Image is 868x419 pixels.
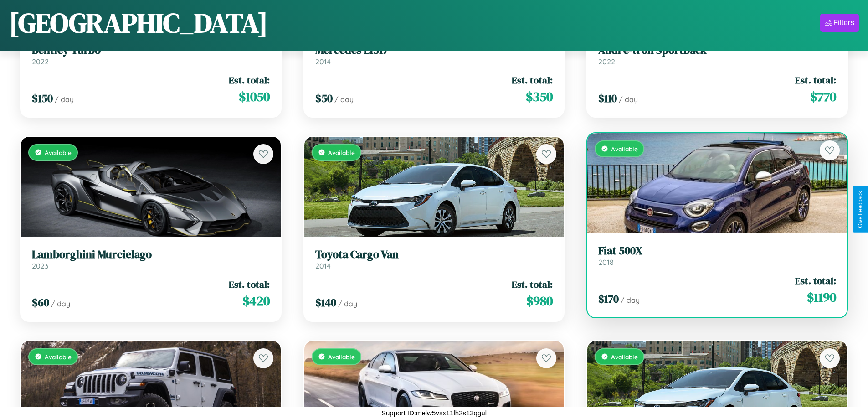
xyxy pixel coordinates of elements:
span: $ 50 [315,91,333,106]
span: $ 350 [526,88,553,106]
a: Fiat 500X2018 [598,244,836,267]
a: Audi e-tron Sportback2022 [598,44,836,66]
span: Est. total: [512,73,553,87]
span: Est. total: [795,73,836,87]
span: / day [55,95,74,104]
button: Filters [820,14,859,32]
h3: Mercedes L1317 [315,44,553,57]
span: / day [51,299,70,308]
h3: Audi e-tron Sportback [598,44,836,57]
span: 2023 [32,261,48,270]
h1: [GEOGRAPHIC_DATA] [9,4,268,41]
span: 2014 [315,57,331,66]
span: $ 150 [32,91,53,106]
a: Lamborghini Murcielago2023 [32,248,270,270]
span: $ 1190 [807,288,836,306]
div: Give Feedback [857,191,863,228]
span: Available [45,149,72,156]
span: Available [45,353,72,361]
h3: Bentley Turbo [32,44,270,57]
a: Mercedes L13172014 [315,44,553,66]
span: 2014 [315,261,331,270]
span: / day [621,295,640,305]
span: 2018 [598,258,614,267]
h3: Toyota Cargo Van [315,248,553,261]
span: $ 420 [242,292,270,310]
h3: Lamborghini Murcielago [32,248,270,261]
span: $ 980 [526,292,553,310]
span: Available [611,145,638,153]
span: $ 140 [315,295,336,310]
span: / day [619,95,638,104]
span: $ 170 [598,291,619,306]
span: Est. total: [229,278,270,291]
span: $ 1050 [239,88,270,106]
a: Bentley Turbo2022 [32,44,270,66]
span: 2022 [598,57,615,66]
a: Toyota Cargo Van2014 [315,248,553,270]
span: / day [334,95,354,104]
span: Available [328,149,355,156]
span: Available [611,353,638,361]
h3: Fiat 500X [598,244,836,258]
div: Filters [833,18,854,27]
span: Est. total: [512,278,553,291]
span: $ 770 [810,88,836,106]
p: Support ID: melw5vxx11lh2s13qgul [381,407,487,419]
span: Est. total: [229,73,270,87]
span: / day [338,299,357,308]
span: Available [328,353,355,361]
span: $ 110 [598,91,617,106]
span: 2022 [32,57,49,66]
span: Est. total: [795,274,836,287]
span: $ 60 [32,295,49,310]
